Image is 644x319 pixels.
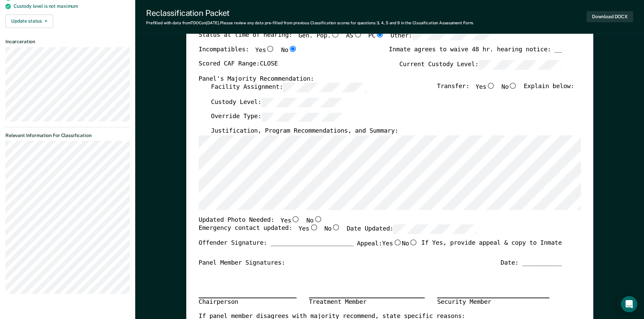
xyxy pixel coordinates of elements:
label: Yes [382,240,402,248]
dt: Incarceration [5,39,130,45]
input: Custody Level: [261,98,344,107]
div: Transfer: Explain below: [437,83,574,98]
label: Date Updated: [347,225,477,234]
label: Gen. Pop. [298,31,339,41]
div: Emergency contact updated: [198,225,477,240]
label: Override Type: [211,112,344,122]
div: Open Intercom Messenger [621,296,637,312]
label: Yes [280,216,300,225]
label: No [324,225,340,234]
label: No [281,46,297,55]
input: AS [353,31,362,37]
div: Chairperson [198,298,296,307]
input: No [409,240,418,246]
label: Other: [390,31,495,41]
label: Appeal: [357,240,418,254]
button: Download DOCX [587,11,633,22]
input: Override Type: [261,112,344,122]
div: Inmate agrees to waive 48 hr. hearing notice: __ [389,46,562,60]
span: maximum [57,3,78,9]
input: Yes [266,46,275,52]
input: Yes [309,225,318,231]
label: Yes [475,83,495,92]
div: Custody level is not [14,3,130,9]
button: Update status [5,15,53,28]
label: Yes [298,225,318,234]
div: Status at time of hearing: [198,31,495,46]
input: Other: [412,31,495,41]
label: Scored CAF Range: CLOSE [198,60,278,70]
div: Date: ___________ [500,259,562,267]
label: Current Custody Level: [399,60,562,70]
label: Yes [255,46,275,55]
div: Updated Photo Needed: [198,216,322,225]
input: No [508,83,517,89]
label: No [501,83,518,92]
input: Current Custody Level: [478,60,562,70]
input: Gen. Pop. [331,31,339,37]
div: Reclassification Packet [146,8,474,18]
div: Treatment Member [309,298,425,307]
label: Justification, Program Recommendations, and Summary: [211,127,398,135]
input: No [313,216,322,222]
div: Panel Member Signatures: [198,259,285,267]
input: Yes [291,216,300,222]
label: PC [368,31,384,41]
input: Yes [393,240,402,246]
label: No [402,240,418,248]
label: Custody Level: [211,98,344,107]
div: Incompatibles: [198,46,297,60]
input: No [288,46,297,52]
div: Offender Signature: _______________________ If Yes, provide appeal & copy to Inmate [198,240,562,259]
div: Panel's Majority Recommendation: [198,75,562,83]
input: PC [375,31,384,37]
label: AS [346,31,362,41]
input: No [331,225,340,231]
input: Facility Assignment: [283,83,366,92]
div: Prefilled with data from TDOC on [DATE] . Please review any data pre-filled from previous Classif... [146,21,474,25]
dt: Relevant Information For Classification [5,133,130,138]
input: Date Updated: [393,225,476,234]
label: No [306,216,323,225]
input: Yes [486,83,495,89]
div: Security Member [437,298,549,307]
label: Facility Assignment: [211,83,366,92]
